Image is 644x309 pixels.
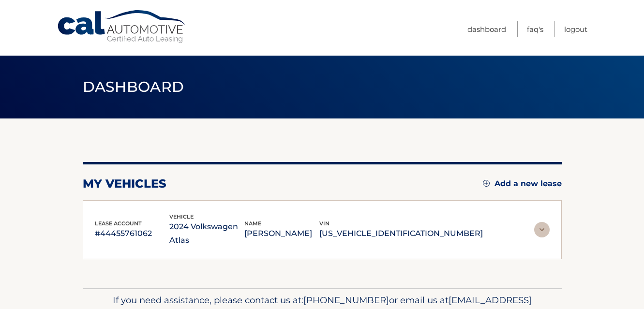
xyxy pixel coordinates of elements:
a: FAQ's [527,21,543,37]
p: [US_VEHICLE_IDENTIFICATION_NUMBER] [319,227,483,240]
img: accordion-rest.svg [534,222,550,237]
span: lease account [95,220,142,227]
a: Add a new lease [483,179,562,189]
span: vehicle [169,213,194,220]
a: Dashboard [467,21,506,37]
p: [PERSON_NAME] [244,227,319,240]
p: #44455761062 [95,227,170,240]
img: add.svg [483,180,490,187]
span: [PHONE_NUMBER] [303,294,389,306]
h2: my vehicles [83,177,166,191]
a: Cal Automotive [57,10,187,44]
span: name [244,220,261,227]
span: Dashboard [83,78,184,96]
span: vin [319,220,329,227]
p: 2024 Volkswagen Atlas [169,220,244,247]
a: Logout [564,21,587,37]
